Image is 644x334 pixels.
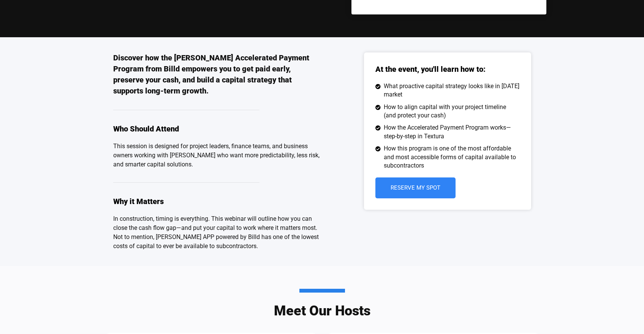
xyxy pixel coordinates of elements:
[375,64,486,74] h3: At the event, you'll learn how to:
[113,52,322,97] p: Discover how the [PERSON_NAME] Accelerated Payment Program from Billd empowers you to get paid ea...
[382,123,520,141] span: How the Accelerated Payment Program works—step-by-step in Textura
[375,177,456,198] a: Reserve My Spot
[113,214,322,251] div: In construction, timing is everything. This webinar will outline how you can close the cash flow ...
[382,144,520,170] span: How this program is one of the most affordable and most accessible forms of capital available to ...
[113,142,322,169] p: This session is designed for project leaders, finance teams, and business owners working with [PE...
[274,289,370,318] h3: Meet Our Hosts
[391,185,440,191] span: Reserve My Spot
[382,103,520,120] span: How to align capital with your project timeline (and protect your cash)
[113,196,322,207] h3: Why it Matters
[382,82,520,99] span: What proactive capital strategy looks like in [DATE] market
[113,123,322,134] h3: Who Should Attend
